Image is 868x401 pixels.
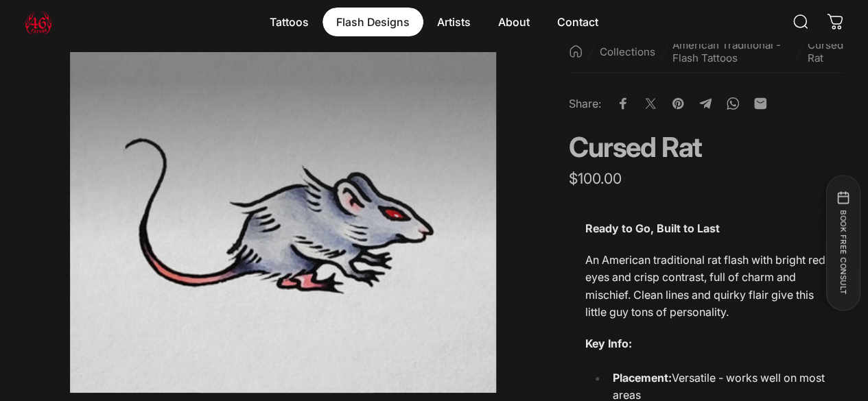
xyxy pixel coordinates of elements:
summary: Flash Designs [322,8,423,36]
nav: Primary [256,8,612,36]
summary: About [484,8,543,36]
summary: Artists [423,8,484,36]
summary: Tattoos [256,8,322,36]
a: Contact [543,8,612,36]
a: 0 items [820,7,850,37]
